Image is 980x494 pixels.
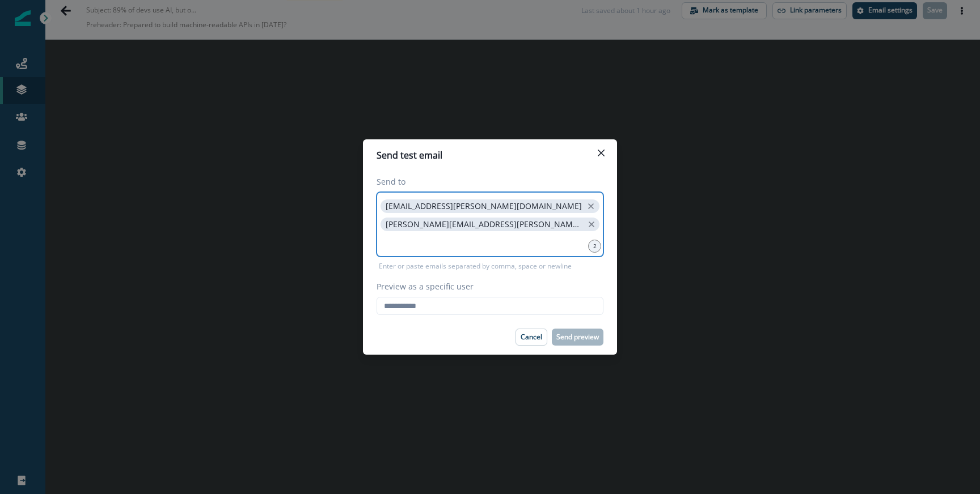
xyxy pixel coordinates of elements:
p: [PERSON_NAME][EMAIL_ADDRESS][PERSON_NAME][DOMAIN_NAME] [386,220,583,229]
p: Cancel [521,333,542,341]
p: [EMAIL_ADDRESS][PERSON_NAME][DOMAIN_NAME] [386,202,582,211]
button: Send preview [552,329,603,346]
button: close [586,219,597,230]
button: Close [592,144,610,162]
label: Send to [377,176,597,188]
button: close [585,201,597,212]
p: Send preview [556,333,599,341]
div: 2 [588,240,601,253]
p: Enter or paste emails separated by comma, space or newline [377,261,574,271]
button: Cancel [516,329,547,346]
label: Preview as a specific user [377,280,597,292]
p: Send test email [377,148,442,162]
